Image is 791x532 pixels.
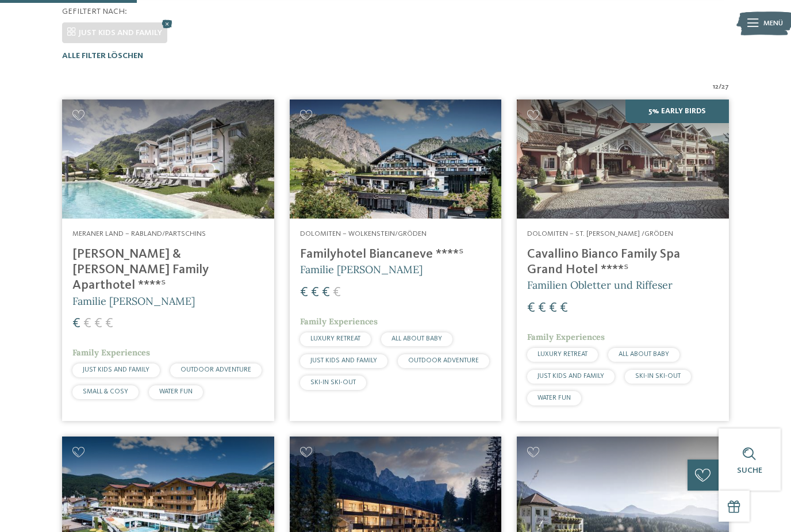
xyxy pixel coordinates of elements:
[537,351,588,358] span: LUXURY RETREAT
[290,99,502,219] img: Familienhotels gesucht? Hier findet ihr die besten!
[300,263,423,276] span: Familie [PERSON_NAME]
[719,82,721,92] span: /
[300,247,492,262] h4: Familyhotel Biancaneve ****ˢ
[527,230,673,238] span: Dolomiten – St. [PERSON_NAME] /Gröden
[105,317,113,331] span: €
[537,373,604,380] span: JUST KIDS AND FAMILY
[72,247,264,293] h4: [PERSON_NAME] & [PERSON_NAME] Family Aparthotel ****ˢ
[635,373,681,380] span: SKI-IN SKI-OUT
[527,301,535,315] span: €
[721,82,729,92] span: 27
[619,351,669,358] span: ALL ABOUT BABY
[72,230,206,238] span: Meraner Land – Rabland/Partschins
[527,278,673,292] span: Familien Obletter und Riffeser
[83,388,128,395] span: SMALL & COSY
[83,317,91,331] span: €
[78,29,162,37] span: JUST KIDS AND FAMILY
[83,366,149,373] span: JUST KIDS AND FAMILY
[560,301,568,315] span: €
[517,99,729,421] a: Familienhotels gesucht? Hier findet ihr die besten! 5% Early Birds Dolomiten – St. [PERSON_NAME] ...
[333,286,341,300] span: €
[300,316,378,327] span: Family Experiences
[537,395,571,401] span: WATER FUN
[159,388,193,395] span: WATER FUN
[408,357,479,364] span: OUTDOOR ADVENTURE
[72,347,150,358] span: Family Experiences
[62,99,274,421] a: Familienhotels gesucht? Hier findet ihr die besten! Meraner Land – Rabland/Partschins [PERSON_NAM...
[549,301,557,315] span: €
[310,357,377,364] span: JUST KIDS AND FAMILY
[300,230,427,238] span: Dolomiten – Wolkenstein/Gröden
[322,286,330,300] span: €
[62,99,274,219] img: Familienhotels gesucht? Hier findet ihr die besten!
[181,366,251,373] span: OUTDOOR ADVENTURE
[310,335,360,342] span: LUXURY RETREAT
[527,332,605,342] span: Family Experiences
[391,335,442,342] span: ALL ABOUT BABY
[311,286,319,300] span: €
[527,247,719,278] h4: Cavallino Bianco Family Spa Grand Hotel ****ˢ
[538,301,546,315] span: €
[62,7,127,16] span: Gefiltert nach:
[72,317,80,331] span: €
[737,466,762,474] span: Suche
[290,99,502,421] a: Familienhotels gesucht? Hier findet ihr die besten! Dolomiten – Wolkenstein/Gröden Familyhotel Bi...
[310,379,356,386] span: SKI-IN SKI-OUT
[713,82,719,92] span: 12
[62,52,143,60] span: Alle Filter löschen
[94,317,102,331] span: €
[517,99,729,219] img: Family Spa Grand Hotel Cavallino Bianco ****ˢ
[300,286,308,300] span: €
[72,294,195,308] span: Familie [PERSON_NAME]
